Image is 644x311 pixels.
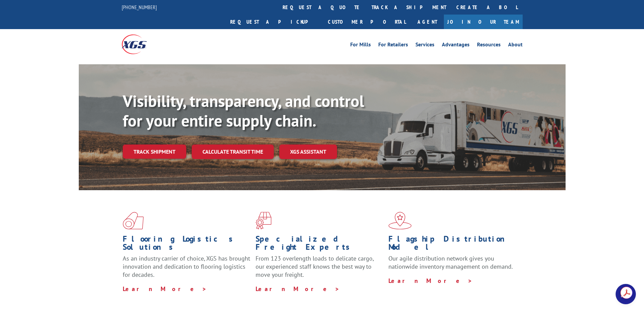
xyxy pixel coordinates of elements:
a: For Mills [350,42,371,49]
a: Join Our Team [444,15,523,29]
a: Services [415,42,434,49]
h1: Specialized Freight Experts [256,235,383,254]
b: Visibility, transparency, and control for your entire supply chain. [123,90,364,131]
h1: Flagship Distribution Model [388,235,516,254]
a: Track shipment [123,145,186,159]
p: From 123 overlength loads to delicate cargo, our experienced staff knows the best way to move you... [256,254,383,285]
h1: Flooring Logistics Solutions [123,235,251,254]
a: Agent [411,15,444,29]
a: Request a pickup [225,15,323,29]
img: xgs-icon-total-supply-chain-intelligence-red [123,212,144,229]
a: Calculate transit time [192,145,274,159]
img: xgs-icon-flagship-distribution-model-red [388,212,412,229]
div: Open chat [616,284,636,304]
span: As an industry carrier of choice, XGS has brought innovation and dedication to flooring logistics... [123,254,250,279]
a: XGS ASSISTANT [279,145,337,159]
a: [PHONE_NUMBER] [122,4,157,10]
a: Learn More > [256,285,340,293]
span: Our agile distribution network gives you nationwide inventory management on demand. [388,254,513,270]
a: Customer Portal [323,15,411,29]
a: For Retailers [378,42,408,49]
a: Resources [477,42,501,49]
img: xgs-icon-focused-on-flooring-red [256,212,271,229]
a: Learn More > [388,277,473,285]
a: About [508,42,523,49]
a: Advantages [442,42,470,49]
a: Learn More > [123,285,207,293]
